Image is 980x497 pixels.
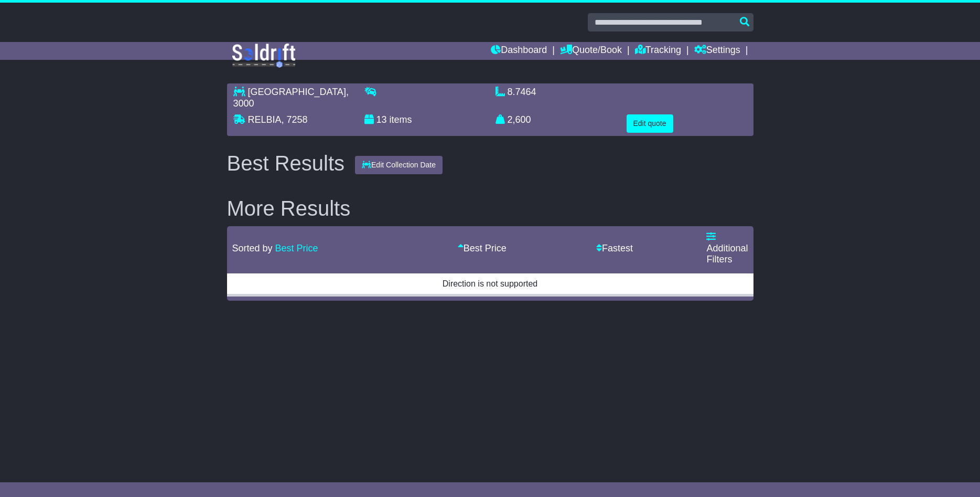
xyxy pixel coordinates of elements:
a: Tracking [635,42,681,60]
button: Edit quote [627,114,673,133]
span: , 7258 [282,114,308,125]
span: items [390,114,412,125]
span: RELBIA [248,114,282,125]
a: Fastest [596,243,633,253]
span: Sorted by [232,243,273,253]
span: 8.7464 [508,87,536,97]
h2: More Results [227,197,753,220]
a: Dashboard [491,42,547,60]
span: , 3000 [233,87,349,109]
div: Best Results [222,152,350,175]
a: Settings [694,42,740,60]
td: Direction is not supported [227,272,753,295]
a: Best Price [458,243,507,253]
button: Edit Collection Date [355,156,443,174]
span: [GEOGRAPHIC_DATA] [248,87,346,97]
span: 13 [376,114,387,125]
span: 2,600 [508,114,531,125]
a: Additional Filters [706,231,748,265]
a: Best Price [275,243,318,253]
a: Quote/Book [560,42,622,60]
